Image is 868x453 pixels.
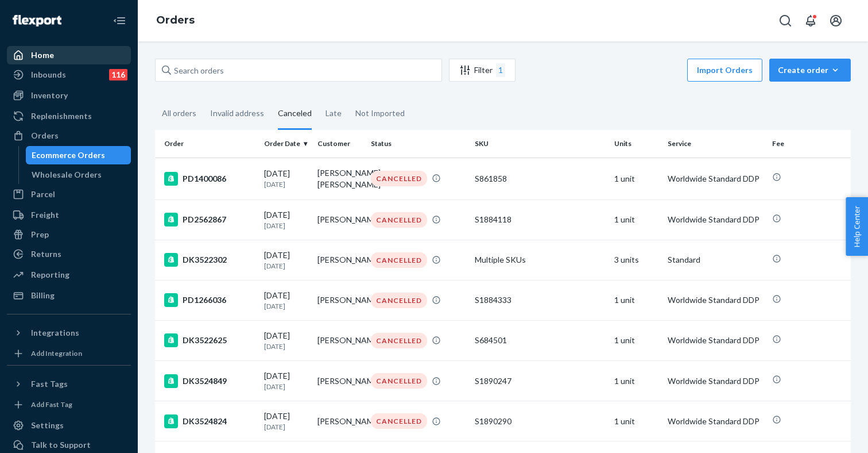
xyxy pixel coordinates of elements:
[313,320,366,360] td: [PERSON_NAME]
[371,333,427,348] div: CANCELLED
[264,249,308,271] div: [DATE]
[7,185,131,204] a: Parcel
[371,373,427,389] div: CANCELLED
[355,98,405,128] div: Not Imported
[768,130,851,158] th: Fee
[7,266,131,284] a: Reporting
[13,15,61,26] img: Flexport logo
[668,416,763,427] p: Worldwide Standard DDP
[7,375,131,393] button: Fast Tags
[31,348,82,358] div: Add Integration
[317,139,362,148] div: Customer
[264,301,308,311] p: [DATE]
[164,293,255,307] div: PD1266036
[325,98,342,128] div: Late
[264,221,308,231] p: [DATE]
[31,439,91,451] div: Talk to Support
[31,110,92,122] div: Replenishments
[687,59,762,82] button: Import Orders
[7,206,131,224] a: Freight
[610,401,663,442] td: 1 unit
[264,330,308,351] div: [DATE]
[31,49,54,61] div: Home
[7,126,131,145] a: Orders
[31,229,49,240] div: Prep
[264,370,308,391] div: [DATE]
[26,146,131,164] a: Ecommerce Orders
[7,245,131,263] a: Returns
[610,320,663,360] td: 1 unit
[210,98,264,128] div: Invalid address
[475,173,604,185] div: S861858
[475,375,604,387] div: S1890247
[155,130,259,158] th: Order
[7,347,131,360] a: Add Integration
[31,189,55,200] div: Parcel
[31,378,68,390] div: Fast Tags
[668,254,763,266] p: Standard
[313,361,366,401] td: [PERSON_NAME]
[264,168,308,189] div: [DATE]
[610,158,663,199] td: 1 unit
[7,107,131,125] a: Replenishments
[470,130,609,158] th: SKU
[371,413,427,429] div: CANCELLED
[313,240,366,280] td: [PERSON_NAME]
[371,212,427,228] div: CANCELLED
[164,253,255,267] div: DK3522302
[668,335,763,346] p: Worldwide Standard DDP
[774,9,797,32] button: Open Search Box
[264,209,308,231] div: [DATE]
[278,98,312,130] div: Canceled
[31,90,68,101] div: Inventory
[7,46,131,64] a: Home
[470,240,609,280] td: Multiple SKUs
[610,361,663,401] td: 1 unit
[164,374,255,388] div: DK3524849
[668,173,763,185] p: Worldwide Standard DDP
[7,225,131,244] a: Prep
[846,197,868,256] button: Help Center
[32,149,105,161] div: Ecommerce Orders
[31,420,64,431] div: Settings
[264,410,308,432] div: [DATE]
[264,422,308,432] p: [DATE]
[264,179,308,189] p: [DATE]
[668,294,763,306] p: Worldwide Standard DDP
[264,261,308,271] p: [DATE]
[7,324,131,342] button: Integrations
[663,130,768,158] th: Service
[264,382,308,391] p: [DATE]
[610,130,663,158] th: Units
[824,9,847,32] button: Open account menu
[31,290,55,301] div: Billing
[313,158,366,199] td: [PERSON_NAME] [PERSON_NAME]
[475,214,604,225] div: S1884118
[264,341,308,351] p: [DATE]
[26,166,131,184] a: Wholesale Orders
[778,64,842,76] div: Create order
[610,240,663,280] td: 3 units
[31,209,59,221] div: Freight
[7,286,131,305] a: Billing
[371,171,427,186] div: CANCELLED
[31,327,79,339] div: Integrations
[449,59,516,82] button: Filter
[31,130,59,141] div: Orders
[156,14,195,26] a: Orders
[162,98,196,128] div: All orders
[108,9,131,32] button: Close Navigation
[7,66,131,84] a: Inbounds116
[31,248,61,260] div: Returns
[32,169,102,181] div: Wholesale Orders
[259,130,313,158] th: Order Date
[164,172,255,186] div: PD1400086
[799,9,822,32] button: Open notifications
[164,333,255,347] div: DK3522625
[371,293,427,308] div: CANCELLED
[496,63,505,77] div: 1
[371,252,427,268] div: CANCELLED
[475,294,604,306] div: S1884333
[313,199,366,240] td: [PERSON_NAME]
[610,280,663,320] td: 1 unit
